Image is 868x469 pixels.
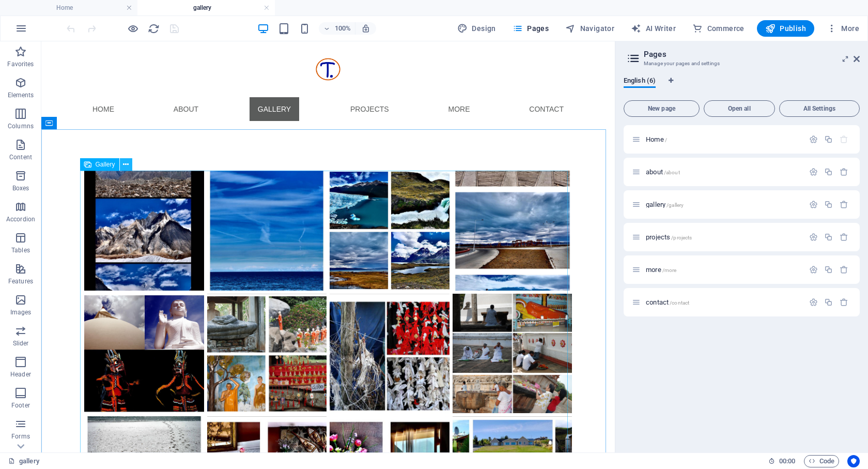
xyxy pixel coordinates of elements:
div: Home/ [643,136,804,143]
button: More [823,20,863,37]
span: Navigator [565,23,614,34]
span: Commerce [692,23,745,34]
span: Design [457,23,496,34]
div: Settings [809,233,818,241]
div: Remove [840,298,848,307]
span: Code [809,455,834,467]
h3: Manage your pages and settings [644,59,839,68]
button: Click here to leave preview mode and continue editing [127,22,139,35]
p: Accordion [6,215,35,223]
div: Settings [809,135,818,144]
div: Settings [809,265,818,274]
div: Duplicate [824,298,833,307]
div: Duplicate [824,265,833,274]
span: Gallery [96,161,115,168]
button: Code [804,455,839,467]
h2: Pages [644,50,860,59]
button: Pages [508,20,553,37]
p: Footer [11,401,30,410]
button: AI Writer [627,20,680,37]
button: All Settings [779,100,860,117]
i: Reload page [148,23,160,35]
button: New page [624,100,700,117]
span: Click to open page [646,168,680,176]
p: Forms [11,432,30,441]
span: All Settings [784,105,855,112]
span: English (6) [624,74,656,89]
button: Navigator [561,20,618,37]
div: The startpage cannot be deleted [840,135,848,144]
p: Elements [8,91,34,99]
p: Images [10,308,32,316]
button: Open all [704,100,775,117]
p: Content [9,153,32,161]
span: Click to open page [646,298,689,306]
button: reload [147,22,160,35]
span: Click to open page [646,201,684,208]
span: / [665,137,667,143]
button: Design [453,20,500,37]
span: Click to open page [646,233,692,241]
p: Columns [8,122,34,130]
span: /projects [671,235,692,240]
span: Publish [765,23,806,34]
div: about/about [643,169,804,175]
h6: Session time [768,455,796,467]
span: Open all [708,105,770,112]
span: /more [662,267,677,273]
p: Favorites [7,60,34,68]
button: Publish [757,20,814,37]
div: Settings [809,168,818,176]
div: contact/contact [643,299,804,306]
p: Boxes [12,184,29,192]
span: /contact [670,300,689,306]
p: Features [8,277,33,285]
span: 00 00 [779,455,795,467]
div: Settings [809,298,818,307]
div: Remove [840,168,848,176]
div: Duplicate [824,200,833,209]
div: Remove [840,233,848,241]
p: Header [10,370,31,379]
span: Click to open page [646,266,676,274]
span: /about [664,170,680,175]
a: Click to cancel selection. Double-click to open Pages [8,455,39,467]
div: Duplicate [824,233,833,241]
div: Duplicate [824,168,833,176]
span: /gallery [667,202,684,208]
span: AI Writer [631,23,676,34]
span: Pages [513,23,549,34]
i: On resize automatically adjust zoom level to fit chosen device. [361,24,370,33]
div: Design (Ctrl+Alt+Y) [453,20,500,37]
button: Usercentrics [847,455,860,467]
p: Slider [13,339,29,347]
div: gallery/gallery [643,201,804,208]
h4: gallery [137,2,275,13]
span: More [827,23,859,34]
div: Remove [840,200,848,209]
div: more/more [643,266,804,273]
div: Settings [809,200,818,209]
div: Duplicate [824,135,833,144]
span: New page [628,105,695,112]
button: 100% [319,22,355,35]
div: Remove [840,265,848,274]
div: projects/projects [643,234,804,240]
span: : [786,457,788,465]
p: Tables [11,246,30,254]
h6: 100% [334,22,351,35]
div: Language Tabs [624,77,860,96]
button: Commerce [688,20,749,37]
span: Click to open page [646,135,667,143]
